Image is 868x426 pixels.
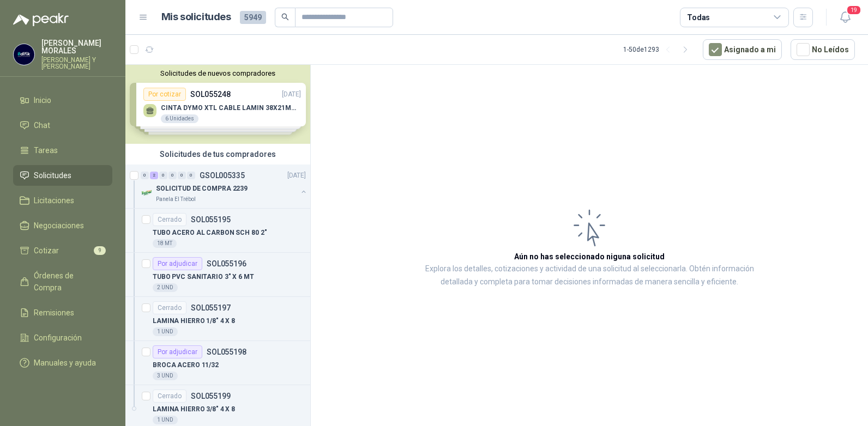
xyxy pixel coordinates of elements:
div: 2 [150,172,158,179]
a: Inicio [13,90,112,111]
div: Por adjudicar [153,345,202,358]
a: Por adjudicarSOL055198BROCA ACERO 11/323 UND [125,341,310,385]
img: Logo peakr [13,13,69,26]
span: Negociaciones [34,220,84,232]
p: [DATE] [287,171,306,181]
div: 3 UND [153,372,178,380]
p: Explora los detalles, cotizaciones y actividad de una solicitud al seleccionarla. Obtén informaci... [420,263,759,289]
p: SOLICITUD DE COMPRA 2239 [156,184,248,194]
div: Todas [687,11,710,23]
span: Inicio [34,94,51,106]
span: Tareas [34,144,58,156]
img: Company Logo [14,44,34,65]
h3: Aún no has seleccionado niguna solicitud [514,251,665,263]
p: LAMINA HIERRO 3/8" 4 X 8 [153,404,235,415]
div: 0 [178,172,186,179]
p: SOL055196 [207,260,246,267]
p: SOL055195 [191,216,231,223]
div: 1 UND [153,416,178,424]
span: Solicitudes [34,169,71,181]
button: 19 [835,8,855,27]
a: 0 2 0 0 0 0 GSOL005335[DATE] Company LogoSOLICITUD DE COMPRA 2239Panela El Trébol [141,169,308,204]
div: Solicitudes de nuevos compradoresPor cotizarSOL055248[DATE] CINTA DYMO XTL CABLE LAMIN 38X21MMBLA... [125,65,310,144]
p: SOL055198 [207,348,246,356]
a: Tareas [13,140,112,161]
p: [PERSON_NAME] MORALES [41,39,112,54]
span: 9 [94,246,106,255]
div: 0 [141,172,149,179]
div: 0 [159,172,167,179]
div: 0 [187,172,195,179]
span: Licitaciones [34,194,74,206]
span: Órdenes de Compra [34,270,102,294]
span: 19 [846,5,861,15]
a: Configuración [13,327,112,348]
span: search [281,13,289,21]
p: SOL055199 [191,392,231,400]
div: 18 MT [153,239,177,248]
div: 1 - 50 de 1293 [623,41,694,58]
img: Company Logo [141,186,154,199]
a: Manuales y ayuda [13,352,112,373]
div: Por adjudicar [153,257,202,270]
div: Cerrado [153,301,186,314]
span: Cotizar [34,245,59,257]
p: [PERSON_NAME] Y [PERSON_NAME] [41,57,112,70]
a: Solicitudes [13,165,112,186]
div: Solicitudes de tus compradores [125,144,310,165]
div: Cerrado [153,213,186,226]
button: No Leídos [791,39,855,60]
div: 2 UND [153,283,178,292]
a: CerradoSOL055195TUBO ACERO AL CARBON SCH 80 2"18 MT [125,209,310,253]
span: Configuración [34,332,82,344]
p: LAMINA HIERRO 1/8" 4 X 8 [153,316,235,326]
a: Cotizar9 [13,240,112,261]
a: Órdenes de Compra [13,265,112,298]
p: TUBO PVC SANITARIO 3" X 6 MT [153,272,254,282]
button: Solicitudes de nuevos compradores [130,69,306,77]
div: 0 [168,172,177,179]
span: Manuales y ayuda [34,357,96,369]
p: SOL055197 [191,304,231,312]
a: Remisiones [13,302,112,323]
span: Chat [34,119,50,131]
a: Licitaciones [13,190,112,211]
p: Panela El Trébol [156,195,196,204]
h1: Mis solicitudes [161,9,231,25]
p: TUBO ACERO AL CARBON SCH 80 2" [153,228,267,238]
p: BROCA ACERO 11/32 [153,360,219,370]
span: Remisiones [34,307,74,319]
a: Negociaciones [13,215,112,236]
span: 5949 [240,11,266,24]
div: Cerrado [153,390,186,403]
a: Por adjudicarSOL055196TUBO PVC SANITARIO 3" X 6 MT2 UND [125,253,310,297]
button: Asignado a mi [703,39,782,60]
a: Chat [13,115,112,136]
div: 1 UND [153,327,178,336]
a: CerradoSOL055197LAMINA HIERRO 1/8" 4 X 81 UND [125,297,310,341]
p: GSOL005335 [200,172,245,179]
